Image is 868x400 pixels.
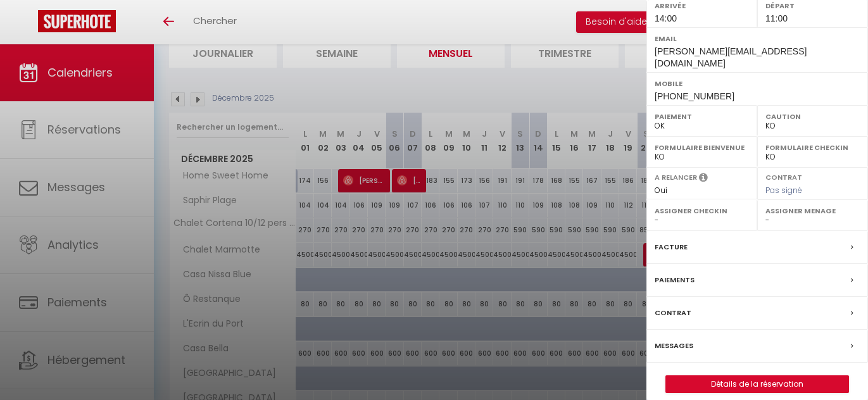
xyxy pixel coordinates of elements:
[655,141,749,154] label: Formulaire Bienvenue
[765,185,802,196] span: Pas signé
[655,241,688,254] label: Facture
[655,306,691,320] label: Contrat
[666,376,848,392] a: Détails de la réservation
[765,141,860,154] label: Formulaire Checkin
[765,172,802,180] label: Contrat
[655,110,749,123] label: Paiement
[655,13,677,23] span: 14:00
[655,204,749,217] label: Assigner Checkin
[10,5,48,43] button: Ouvrir le widget de chat LiveChat
[655,339,693,353] label: Messages
[655,273,695,287] label: Paiements
[814,343,859,391] iframe: Chat
[665,375,849,393] button: Détails de la réservation
[655,172,697,183] label: A relancer
[655,91,734,101] span: [PHONE_NUMBER]
[655,46,807,68] span: [PERSON_NAME][EMAIL_ADDRESS][DOMAIN_NAME]
[655,32,860,45] label: Email
[765,204,860,217] label: Assigner Menage
[699,172,708,186] i: Sélectionner OUI si vous souhaiter envoyer les séquences de messages post-checkout
[765,13,788,23] span: 11:00
[765,110,860,123] label: Caution
[655,77,860,90] label: Mobile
